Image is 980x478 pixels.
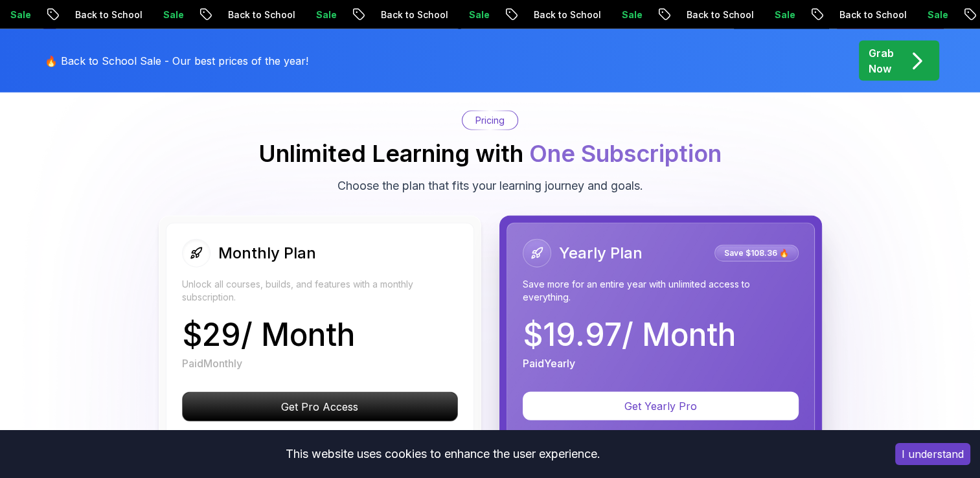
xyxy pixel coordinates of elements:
a: Get Yearly Pro [523,400,799,413]
p: Save $108.36 🔥 [716,247,797,260]
span: One Subscription [529,139,722,168]
p: Sale [609,8,650,21]
p: Choose the plan that fits your learning journey and goals. [337,177,643,195]
h2: Yearly Plan [559,243,643,264]
a: Get Pro Access [182,400,458,413]
button: Get Pro Access [182,392,458,422]
p: Back to School [215,8,303,21]
p: Sale [303,8,345,21]
p: $ 19.97 / Month [523,319,736,350]
p: Save more for an entire year with unlimited access to everything. [523,278,799,304]
p: Back to School [674,8,762,21]
p: Paid Yearly [523,356,575,371]
p: Unlock all courses, builds, and features with a monthly subscription. [182,278,458,304]
p: Sale [762,8,803,21]
p: Back to School [826,8,915,21]
p: Back to School [62,8,150,21]
button: Get Yearly Pro [523,392,799,420]
div: This website uses cookies to enhance the user experience. [10,440,876,468]
h2: Unlimited Learning with [258,141,722,166]
p: Get Pro Access [183,393,457,421]
p: Grab Now [869,45,894,76]
p: Sale [150,8,192,21]
h2: Monthly Plan [218,243,316,264]
p: Pricing [475,114,505,127]
p: Back to School [368,8,456,21]
p: Paid Monthly [182,356,242,371]
p: Sale [915,8,956,21]
button: Accept cookies [895,443,970,465]
p: Sale [456,8,497,21]
p: $ 29 / Month [182,319,355,350]
p: 🔥 Back to School Sale - Our best prices of the year! [45,53,308,69]
p: Back to School [521,8,609,21]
